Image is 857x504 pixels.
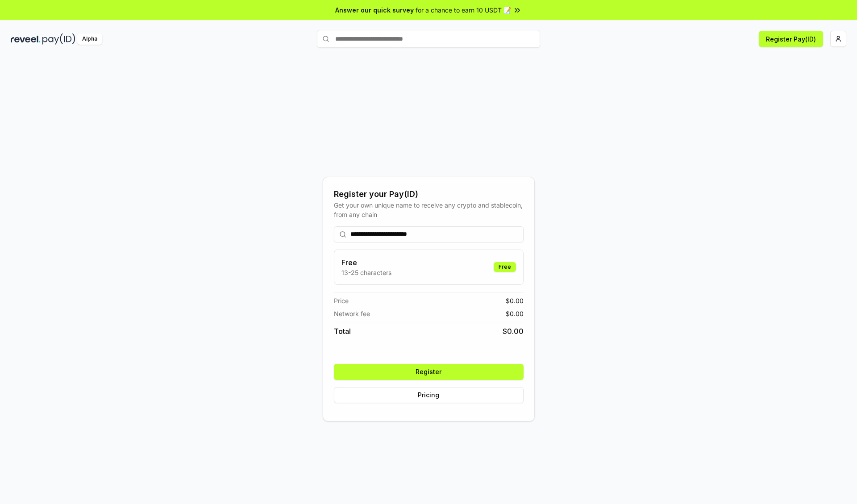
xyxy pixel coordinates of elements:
[494,262,516,272] div: Free
[506,296,524,305] span: $ 0.00
[506,309,524,318] span: $ 0.00
[759,31,823,47] button: Register Pay(ID)
[334,326,351,337] span: Total
[334,309,370,318] span: Network fee
[334,188,524,200] div: Register your Pay(ID)
[335,5,414,15] span: Answer our quick survey
[341,257,391,268] h3: Free
[334,364,524,380] button: Register
[42,33,75,45] img: pay_id
[341,268,391,277] p: 13-25 characters
[416,5,511,15] span: for a chance to earn 10 USDT 📝
[11,33,41,45] img: reveel_dark
[334,387,524,403] button: Pricing
[334,200,524,219] div: Get your own unique name to receive any crypto and stablecoin, from any chain
[334,296,349,305] span: Price
[77,33,102,45] div: Alpha
[503,326,524,337] span: $ 0.00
